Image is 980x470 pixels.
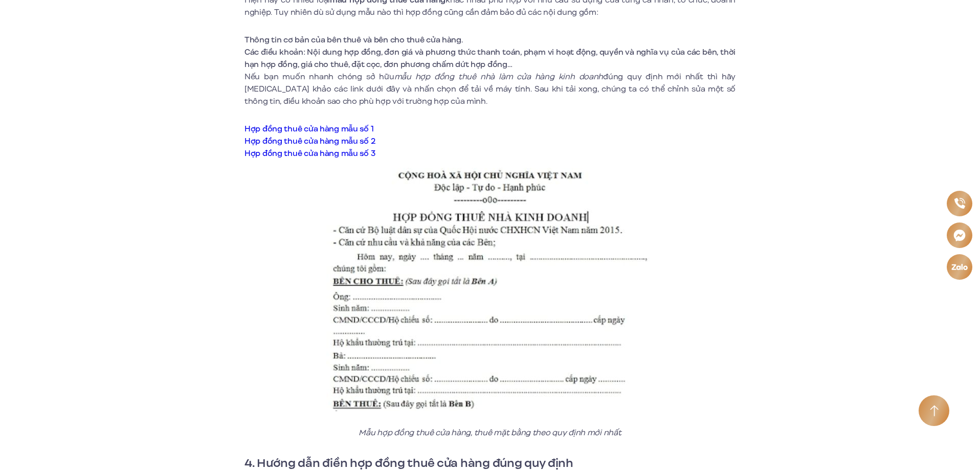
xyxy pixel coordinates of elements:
[285,160,695,411] img: Mẫu hợp đồng thuê cửa hàng, thuê mặt bằng theo quy định mới nhất
[244,34,736,46] li: Thông tin cơ bản của bên thuê và bên cho thuê cửa hàng.
[244,148,375,159] a: Hợp đồng thuê cửa hàng mẫu số 3
[359,427,621,438] em: Mẫu hợp đồng thuê cửa hàng, thuê mặt bằng theo quy định mới nhất
[951,263,968,270] img: Zalo icon
[394,71,604,82] em: mẫu hợp đồng thuê nhà làm cửa hàng kinh doanh
[244,136,375,147] a: Hợp đồng thuê cửa hàng mẫu số 2
[930,405,939,417] img: Arrow icon
[244,71,736,107] p: Nếu bạn muốn nhanh chóng sở hữu đúng quy định mới nhất thì hãy [MEDICAL_DATA] khảo các link dưới ...
[244,46,736,71] li: Các điều khoản: Nội dung hợp đồng, đơn giá và phương thức thanh toán, phạm vi hoạt động, quyền và...
[244,123,373,135] a: Hợp đồng thuê cửa hàng mẫu số 1
[953,229,966,241] img: Messenger icon
[954,198,965,209] img: Phone icon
